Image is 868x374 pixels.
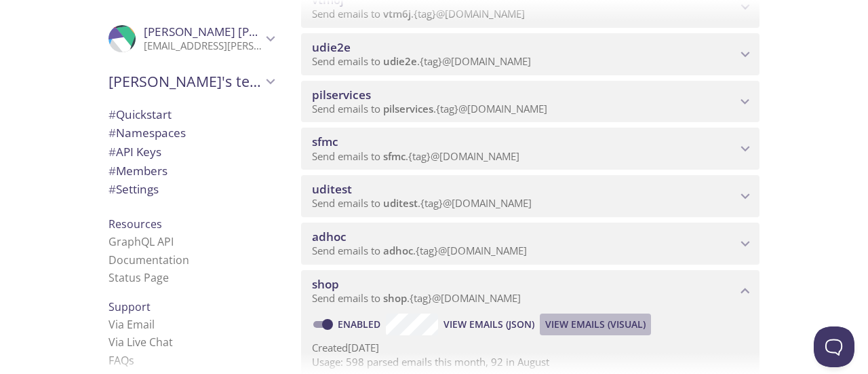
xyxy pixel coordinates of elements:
[312,54,531,68] span: Send emails to . {tag} @[DOMAIN_NAME]
[108,181,116,197] span: #
[312,291,521,305] span: Send emails to . {tag} @[DOMAIN_NAME]
[98,162,285,181] div: Members
[108,72,262,91] span: [PERSON_NAME]'s team
[312,39,351,55] span: udie2e
[108,253,189,267] a: Documentation
[301,33,759,75] div: udie2e namespace
[98,64,285,99] div: Jorgen's team
[312,149,519,163] span: Send emails to . {tag} @[DOMAIN_NAME]
[144,39,262,53] p: [EMAIL_ADDRESS][PERSON_NAME][PERSON_NAME][DOMAIN_NAME]
[301,175,759,217] div: uditest namespace
[312,229,347,244] span: adhoc
[545,316,646,333] span: View Emails (Visual)
[312,244,527,257] span: Send emails to . {tag} @[DOMAIN_NAME]
[108,107,116,122] span: #
[383,102,433,115] span: pilservices
[98,143,285,162] div: API Keys
[301,128,759,170] div: sfmc namespace
[98,124,285,143] div: Namespaces
[108,299,151,314] span: Support
[312,196,532,210] span: Send emails to . {tag} @[DOMAIN_NAME]
[312,341,749,355] p: Created [DATE]
[336,318,386,331] a: Enabled
[312,102,547,115] span: Send emails to . {tag} @[DOMAIN_NAME]
[108,217,162,231] span: Resources
[383,291,407,305] span: shop
[301,223,759,265] div: adhoc namespace
[108,144,116,160] span: #
[108,163,167,179] span: Members
[108,107,172,122] span: Quickstart
[98,105,285,124] div: Quickstart
[312,181,352,197] span: uditest
[443,316,534,333] span: View Emails (JSON)
[312,276,339,292] span: shop
[383,54,417,68] span: udie2e
[98,180,285,199] div: Team Settings
[108,317,155,332] a: Via Email
[383,196,418,210] span: uditest
[312,134,338,149] span: sfmc
[383,149,406,163] span: sfmc
[108,144,161,160] span: API Keys
[108,125,116,141] span: #
[814,326,854,367] iframe: Help Scout Beacon - Open
[108,125,186,141] span: Namespaces
[383,244,413,257] span: adhoc
[98,16,285,61] div: Latha Samsani
[301,81,759,123] div: pilservices namespace
[540,314,651,335] button: View Emails (Visual)
[108,270,169,285] a: Status Page
[438,314,540,335] button: View Emails (JSON)
[312,87,371,102] span: pilservices
[108,181,159,197] span: Settings
[108,335,173,350] a: Via Live Chat
[301,270,759,312] div: shop namespace
[108,163,116,179] span: #
[144,24,330,39] span: [PERSON_NAME] [PERSON_NAME]
[108,234,174,249] a: GraphQL API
